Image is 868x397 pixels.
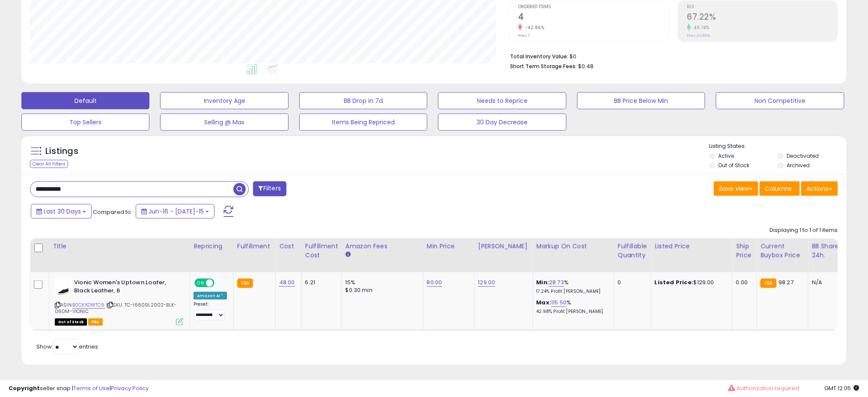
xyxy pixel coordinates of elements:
span: FBA [88,319,103,326]
span: Compared to: [93,208,132,216]
b: Vionic Women's Uptown Loafer, Black Leather, 6 [74,279,178,297]
div: Min Price [427,242,471,251]
span: All listings that are currently out of stock and unavailable for purchase on Amazon [55,319,87,326]
h2: 67.22% [687,12,838,24]
button: Selling @ Max [160,114,288,131]
small: Prev: 44.89% [687,33,710,38]
img: 31Nch4vBocL._SL40_.jpg [55,279,72,296]
small: Prev: 7 [518,33,530,38]
div: 6.21 [305,279,335,286]
div: Markup on Cost [537,242,611,251]
p: 42.98% Profit [PERSON_NAME] [537,309,608,315]
a: Privacy Policy [111,384,149,392]
a: 115.50 [551,298,567,307]
a: 48.00 [279,278,295,287]
span: 98.27 [779,278,794,286]
strong: Copyright [9,384,40,392]
small: 49.74% [691,24,710,31]
div: % [537,299,608,315]
b: Total Inventory Value: [510,53,568,60]
div: Amazon AI * [194,292,227,300]
button: Columns [760,181,800,196]
span: Last 30 Days [44,207,81,216]
span: ON [195,280,206,287]
button: BB Price Below Min [577,92,705,109]
div: Preset: [194,301,227,321]
div: [PERSON_NAME] [478,242,529,251]
div: Fulfillment Cost [305,242,338,260]
button: Items Being Repriced [299,114,427,131]
div: Current Buybox Price [761,242,805,260]
a: 80.00 [427,278,442,287]
div: Fulfillment [237,242,272,251]
button: Actions [801,181,838,196]
div: N/A [812,279,840,286]
div: Displaying 1 to 1 of 1 items [770,226,838,235]
div: seller snap | | [9,385,149,393]
div: Listed Price [655,242,729,251]
span: ROI [687,5,838,9]
small: -42.86% [522,24,545,31]
div: 0 [618,279,644,286]
small: FBA [761,279,776,288]
button: Last 30 Days [31,204,92,219]
span: Show: entries [36,343,98,351]
span: $0.48 [578,62,594,70]
button: Save View [714,181,758,196]
div: % [537,279,608,295]
button: Needs to Reprice [438,92,566,109]
h2: 4 [518,12,668,24]
small: FBA [237,279,253,288]
b: Short Term Storage Fees: [510,63,577,70]
button: BB Drop in 7d [299,92,427,109]
div: Fulfillable Quantity [618,242,647,260]
a: Terms of Use [73,384,110,392]
button: Filters [253,181,286,196]
button: Jun-16 - [DATE]-15 [136,204,215,219]
a: 129.00 [478,278,495,287]
button: Top Sellers [21,114,149,131]
span: OFF [213,280,227,287]
div: $129.00 [655,279,726,286]
li: $0 [510,51,832,61]
h5: Listings [45,145,78,157]
label: Deactivated [787,152,819,159]
b: Max: [537,298,552,307]
p: Listing States: [710,142,847,150]
span: 2025-08-15 12:05 GMT [825,384,859,392]
div: Repricing [194,242,230,251]
span: Ordered Items [518,5,668,9]
th: The percentage added to the cost of goods (COGS) that forms the calculator for Min & Max prices. [533,238,614,272]
label: Out of Stock [719,162,750,169]
label: Archived [787,162,810,169]
div: Amazon Fees [346,242,420,251]
p: 17.24% Profit [PERSON_NAME] [537,289,608,295]
b: Min: [537,278,549,286]
small: Amazon Fees. [346,251,351,259]
div: Ship Price [736,242,753,260]
button: Inventory Age [160,92,288,109]
div: Cost [279,242,298,251]
a: B0CKXDWTC9 [72,301,105,309]
a: 28.73 [549,278,564,287]
div: Clear All Filters [30,160,68,168]
span: | SKU: TC-I6609L2002-BLK-060M-VIONIC [55,301,176,314]
div: Title [53,242,186,251]
b: Listed Price: [655,278,694,286]
button: Non Competitive [716,92,844,109]
label: Active [719,152,734,159]
div: 0.00 [736,279,750,286]
div: 15% [346,279,417,286]
span: Columns [765,184,792,193]
div: BB Share 24h. [812,242,843,260]
span: Jun-16 - [DATE]-15 [149,207,204,216]
button: Default [21,92,149,109]
div: ASIN: [55,279,183,325]
button: 30 Day Decrease [438,114,566,131]
div: $0.30 min [346,286,417,294]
